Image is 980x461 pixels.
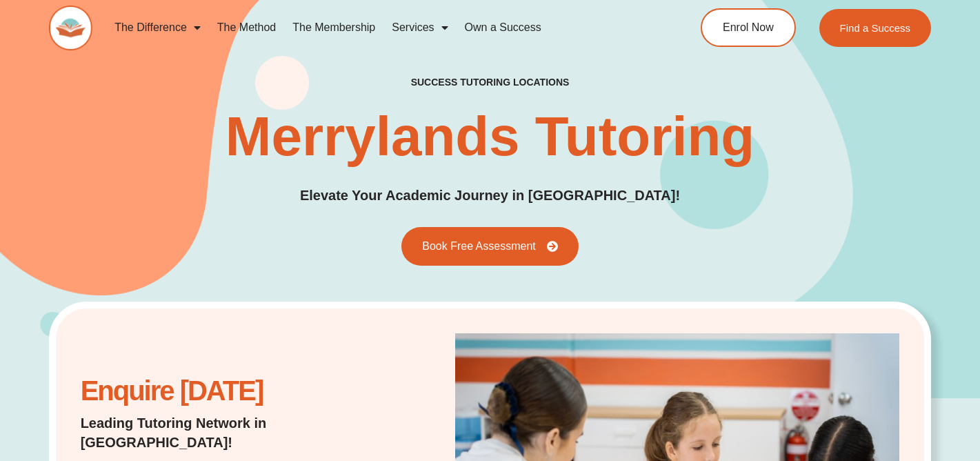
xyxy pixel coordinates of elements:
a: Find a Success [819,9,931,47]
p: Elevate Your Academic Journey in [GEOGRAPHIC_DATA]! [300,185,680,206]
h1: Merrylands Tutoring [226,109,754,164]
span: Find a Success [839,23,910,33]
span: Book Free Assessment [422,241,536,252]
h2: Enquire [DATE] [81,382,372,400]
p: Leading Tutoring Network in [GEOGRAPHIC_DATA]! [81,413,372,452]
a: The Method [209,12,284,43]
a: Book Free Assessment [401,227,579,266]
span: Enrol Now [723,22,774,33]
a: The Membership [284,12,383,43]
a: Enrol Now [701,8,796,47]
a: The Difference [106,12,209,43]
a: Services [383,12,456,43]
a: Own a Success [457,12,550,43]
nav: Menu [106,12,650,43]
h2: success tutoring locations [411,76,570,88]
